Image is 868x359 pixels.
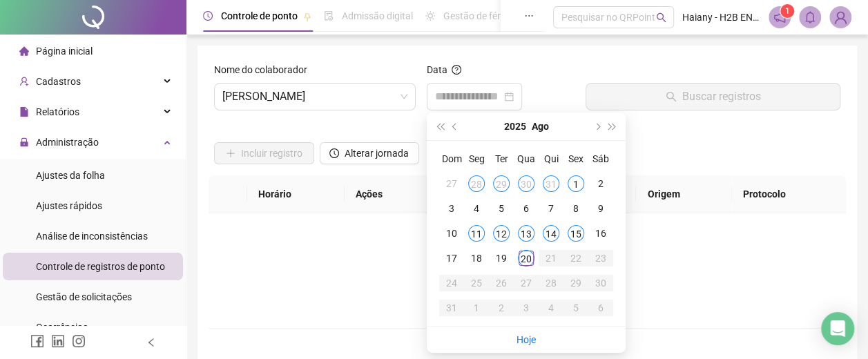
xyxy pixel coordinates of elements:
span: clock-circle [203,11,213,21]
td: 2025-08-25 [464,271,489,295]
span: facebook [30,334,44,348]
td: 2025-08-17 [439,246,464,271]
th: Ações [345,175,431,213]
div: 29 [493,175,510,192]
span: Ajustes da folha [36,170,105,181]
div: 12 [493,225,510,242]
th: Ter [489,146,514,171]
div: 29 [568,275,584,291]
span: Controle de registros de ponto [36,261,165,272]
div: 5 [568,300,584,316]
button: Buscar registros [586,83,840,110]
td: 2025-08-12 [489,221,514,246]
td: 2025-08-02 [588,171,613,196]
div: Open Intercom Messenger [821,312,854,345]
span: file-done [324,11,334,21]
div: 28 [468,175,485,192]
td: 2025-08-29 [563,271,588,295]
div: 27 [518,275,534,291]
a: Hoje [517,334,536,345]
td: 2025-08-10 [439,221,464,246]
span: search [656,12,666,23]
td: 2025-07-27 [439,171,464,196]
div: 8 [568,200,584,217]
td: 2025-08-16 [588,221,613,246]
div: 31 [543,175,559,192]
td: 2025-07-28 [464,171,489,196]
button: next-year [589,113,604,140]
div: 6 [518,200,534,217]
span: bell [804,11,816,23]
span: 1 [785,6,790,16]
span: instagram [72,334,86,348]
div: 18 [468,250,485,266]
div: 9 [592,200,609,217]
span: ellipsis [524,11,534,21]
div: 20 [518,250,534,266]
span: Ajustes rápidos [36,200,102,211]
div: 5 [493,200,510,217]
span: user-add [19,77,29,86]
div: 25 [468,275,485,291]
td: 2025-08-15 [563,221,588,246]
td: 2025-08-01 [563,171,588,196]
span: Gestão de solicitações [36,291,132,302]
span: Gestão de férias [443,10,513,21]
span: Admissão digital [342,10,413,21]
td: 2025-08-21 [539,246,563,271]
span: Cadastros [36,76,81,87]
div: 17 [443,250,460,266]
div: 19 [493,250,510,266]
div: Não há dados [225,280,829,295]
span: home [19,46,29,56]
span: Análise de inconsistências [36,231,148,242]
td: 2025-08-11 [464,221,489,246]
span: Relatórios [36,106,79,117]
div: 22 [568,250,584,266]
span: left [146,338,156,347]
span: Administração [36,137,99,148]
button: month panel [532,113,549,140]
td: 2025-07-29 [489,171,514,196]
span: RAFAEL GONÇALVES [222,84,407,110]
div: 2 [493,300,510,316]
div: 30 [518,175,534,192]
td: 2025-09-05 [563,295,588,320]
button: super-prev-year [432,113,447,140]
td: 2025-09-03 [514,295,539,320]
img: 6949 [830,7,851,28]
div: 11 [468,225,485,242]
span: Ocorrências [36,322,88,333]
span: Controle de ponto [221,10,298,21]
td: 2025-08-18 [464,246,489,271]
div: 10 [443,225,460,242]
td: 2025-08-13 [514,221,539,246]
th: Origem [636,175,732,213]
td: 2025-08-24 [439,271,464,295]
div: 30 [592,275,609,291]
td: 2025-07-30 [514,171,539,196]
td: 2025-08-23 [588,246,613,271]
td: 2025-08-03 [439,196,464,221]
div: 4 [543,300,559,316]
button: prev-year [447,113,463,140]
td: 2025-08-08 [563,196,588,221]
th: Horário [247,175,344,213]
td: 2025-09-02 [489,295,514,320]
sup: 1 [780,4,794,18]
div: 31 [443,300,460,316]
div: 24 [443,275,460,291]
td: 2025-08-06 [514,196,539,221]
div: 3 [443,200,460,217]
td: 2025-09-04 [539,295,563,320]
th: Seg [464,146,489,171]
label: Nome do colaborador [214,62,316,77]
span: Data [427,64,447,75]
span: question-circle [452,65,461,75]
div: 2 [592,175,609,192]
td: 2025-08-20 [514,246,539,271]
button: Incluir registro [214,142,314,164]
td: 2025-08-19 [489,246,514,271]
span: Página inicial [36,46,93,57]
div: 15 [568,225,584,242]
